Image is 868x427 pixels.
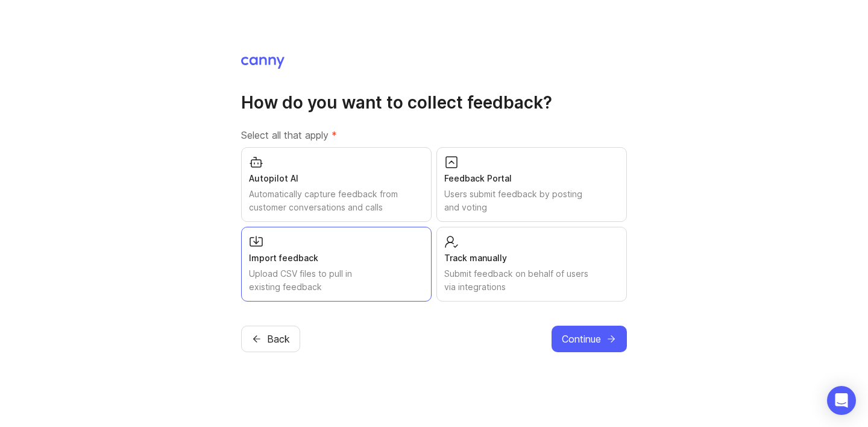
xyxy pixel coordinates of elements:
[436,227,627,302] button: Track manuallySubmit feedback on behalf of users via integrations
[562,332,601,346] span: Continue
[249,188,424,214] div: Automatically capture feedback from customer conversations and calls
[436,147,627,222] button: Feedback PortalUsers submit feedback by posting and voting
[241,57,285,69] img: Canny Home
[267,332,290,346] span: Back
[241,128,627,142] label: Select all that apply
[241,92,627,113] h1: How do you want to collect feedback?
[249,251,424,265] div: Import feedback
[444,267,619,294] div: Submit feedback on behalf of users via integrations
[444,251,619,265] div: Track manually
[444,188,619,214] div: Users submit feedback by posting and voting
[241,326,300,352] button: Back
[827,386,856,415] div: Open Intercom Messenger
[249,267,424,294] div: Upload CSV files to pull in existing feedback
[249,172,424,185] div: Autopilot AI
[241,147,432,222] button: Autopilot AIAutomatically capture feedback from customer conversations and calls
[241,227,432,302] button: Import feedbackUpload CSV files to pull in existing feedback
[552,326,627,352] button: Continue
[444,172,619,185] div: Feedback Portal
